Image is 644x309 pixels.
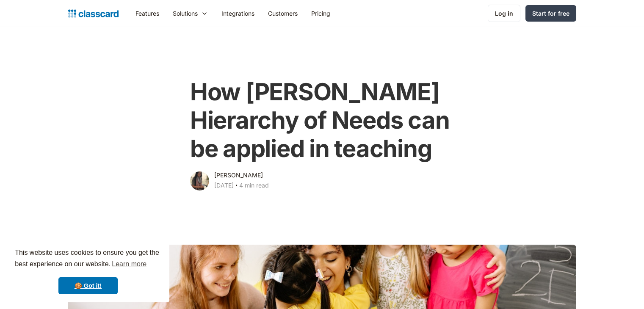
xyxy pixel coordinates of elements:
a: Start for free [525,5,576,22]
div: ‧ [234,180,239,192]
a: dismiss cookie message [58,277,118,294]
div: 4 min read [239,180,269,190]
span: This website uses cookies to ensure you get the best experience on our website. [15,248,161,270]
div: [PERSON_NAME] [214,170,263,180]
a: Integrations [215,4,261,23]
div: cookieconsent [7,240,169,302]
a: Log in [488,5,520,22]
a: home [68,8,119,19]
div: Start for free [532,9,569,18]
div: Solutions [166,4,215,23]
div: Solutions [173,9,198,18]
a: Pricing [304,4,337,23]
a: Customers [261,4,304,23]
a: learn more about cookies [111,258,148,270]
a: Features [129,4,166,23]
div: Log in [495,9,513,18]
h1: How [PERSON_NAME] Hierarchy of Needs can be applied in teaching [190,78,454,163]
div: [DATE] [214,180,234,190]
